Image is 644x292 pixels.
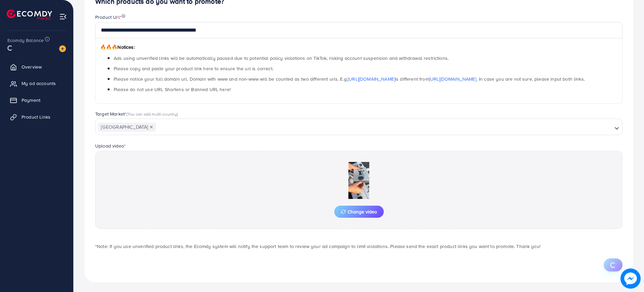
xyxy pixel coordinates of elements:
[5,93,68,107] a: Payment
[7,9,52,20] img: logo
[59,13,67,20] img: menu
[95,14,125,20] label: Product Url
[100,44,117,50] span: 🔥🔥🔥
[114,86,231,93] span: Please do not use URL Shortens or Banned URL here!
[5,60,68,74] a: Overview
[114,65,273,72] span: Please copy and paste your product link here to ensure the url is correct.
[98,123,156,132] span: [GEOGRAPHIC_DATA]
[5,77,68,90] a: My ad accounts
[95,242,622,250] p: *Note: If you use unverified product links, the Ecomdy system will notify the support team to rev...
[5,110,68,124] a: Product Links
[325,162,392,199] img: Preview Image
[22,80,56,87] span: My ad accounts
[157,122,612,133] input: Search for option
[150,125,153,129] button: Deselect Pakistan
[22,114,50,120] span: Product Links
[7,37,44,44] span: Ecomdy Balance
[121,14,125,18] img: image
[341,209,377,214] span: Change video
[95,111,178,117] label: Target Market
[95,119,622,135] div: Search for option
[114,55,449,61] span: Ads using unverified links will be automatically paused due to potential policy violations on Tik...
[621,269,640,288] img: image
[22,97,40,103] span: Payment
[59,45,66,52] img: image
[95,142,126,149] label: Upload video
[100,44,135,50] span: Notices:
[429,76,477,82] a: [URL][DOMAIN_NAME]
[114,76,585,82] span: Please notice your full domain url. Domain with www and non-www will be counted as two different ...
[334,206,384,218] button: Change video
[348,76,395,82] a: [URL][DOMAIN_NAME]
[22,64,42,70] span: Overview
[126,111,178,117] span: (You can add multi-country)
